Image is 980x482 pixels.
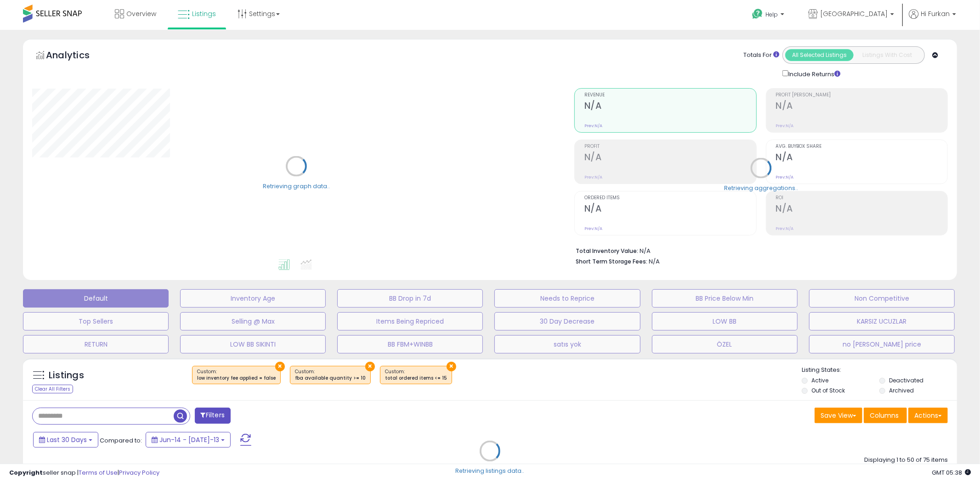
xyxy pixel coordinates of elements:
span: Help [765,11,778,18]
div: seller snap | | [9,469,159,477]
button: LOW BB SIKINTI [180,335,326,353]
div: Retrieving graph data.. [263,182,330,190]
button: no [PERSON_NAME] price [809,335,955,353]
div: Totals For [743,51,779,60]
button: Selling @ Max [180,312,326,331]
button: Listings With Cost [853,49,922,61]
button: Non Competitive [809,289,955,308]
button: RETURN [23,335,169,353]
button: BB Drop in 7d [337,289,483,308]
span: Hi Furkan [921,9,950,18]
button: ÖZEL [652,335,798,353]
span: Overview [126,9,156,18]
span: Listings [192,9,216,18]
button: BB Price Below Min [652,289,798,308]
button: Inventory Age [180,289,326,308]
button: Default [23,289,169,308]
a: Help [745,1,793,30]
div: Retrieving aggregations.. [724,184,798,192]
a: Hi Furkan [909,9,956,30]
div: Include Returns [776,68,851,79]
button: satıs yok [494,335,640,353]
button: 30 Day Decrease [494,312,640,331]
button: All Selected Listings [785,49,854,61]
i: Get Help [752,8,763,20]
button: Needs to Reprice [494,289,640,308]
button: Items Being Repriced [337,312,483,331]
strong: Copyright [9,468,43,477]
h5: Analytics [46,49,108,64]
button: KARSIZ UCUZLAR [809,312,955,331]
button: BB FBM+WINBB [337,335,483,353]
div: Retrieving listings data.. [456,467,525,475]
button: LOW BB [652,312,798,331]
span: [GEOGRAPHIC_DATA] [820,9,888,18]
button: Top Sellers [23,312,169,331]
